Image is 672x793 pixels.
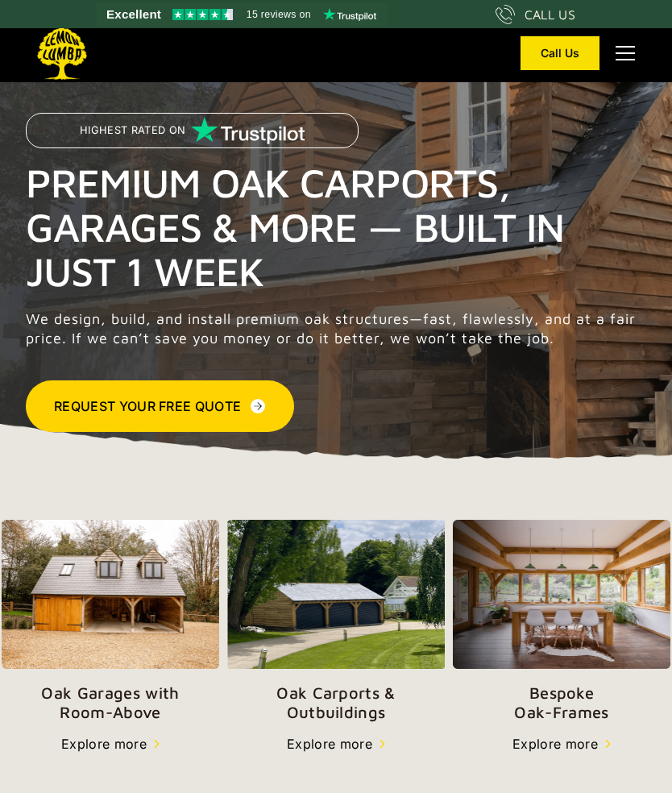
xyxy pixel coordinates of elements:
span: Excellent [106,5,161,24]
span: 15 reviews on [247,5,311,24]
div: Explore more [512,734,598,754]
div: Request Your Free Quote [54,396,241,416]
div: Call Us [541,48,579,59]
p: Oak Garages with Room-Above [2,683,219,722]
img: Trustpilot 4.5 stars [172,9,233,20]
h1: Premium Oak Carports, Garages & More — Built in Just 1 Week [26,160,645,293]
a: Explore more [287,734,385,754]
img: Trustpilot logo [323,8,376,21]
a: Oak Garages withRoom-Above [2,520,219,722]
div: menu [606,34,638,73]
p: Oak Carports & Outbuildings [227,683,445,722]
a: Request Your Free Quote [26,380,294,432]
a: Explore more [61,734,160,754]
p: Bespoke Oak-Frames [453,683,670,722]
div: CALL US [525,5,575,24]
a: Explore more [512,734,611,754]
p: Highest Rated on [80,125,185,136]
div: Explore more [61,734,147,754]
a: See Lemon Lumba reviews on Trustpilot [97,3,388,26]
div: Explore more [287,734,372,754]
a: Highest Rated on [26,113,359,160]
a: CALL US [496,5,575,24]
a: Oak Carports &Outbuildings [227,520,445,721]
a: Call Us [521,36,599,70]
p: We design, build, and install premium oak structures—fast, flawlessly, and at a fair price. If we... [26,309,645,348]
a: BespokeOak-Frames [453,520,670,722]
